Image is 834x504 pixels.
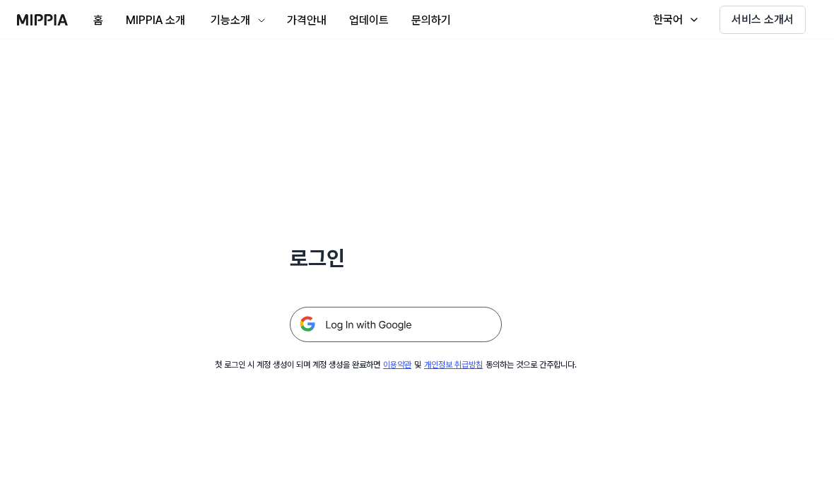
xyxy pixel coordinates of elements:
button: 홈 [82,6,114,35]
h1: 로그인 [290,243,502,273]
div: 첫 로그인 시 계정 생성이 되며 계정 생성을 완료하면 및 동의하는 것으로 간주합니다. [215,359,577,371]
button: 기능소개 [196,6,276,35]
button: 문의하기 [400,6,462,35]
a: 업데이트 [338,1,400,40]
div: 기능소개 [208,12,253,29]
button: MIPPIA 소개 [114,6,196,35]
a: 개인정보 취급방침 [424,360,483,370]
button: 한국어 [639,6,708,34]
img: 구글 로그인 버튼 [290,307,502,342]
button: 업데이트 [338,6,400,35]
img: logo [17,14,68,25]
button: 서비스 소개서 [720,6,806,34]
button: 가격안내 [276,6,338,35]
a: 이용약관 [383,360,411,370]
div: 한국어 [650,11,686,28]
